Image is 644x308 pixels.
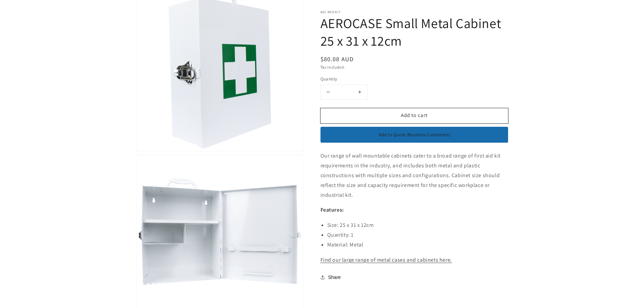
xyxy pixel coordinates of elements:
a: Find our large range of metal cases and cabinets here. [320,256,452,263]
p: AGI MedKit [320,10,508,14]
div: Tax included. [320,64,508,71]
span: Add to cart [401,112,428,118]
label: Quantity [320,76,446,82]
p: Our range of wall mountable cabinets cater to a broad range of first aid kit requirements in the ... [320,151,508,200]
li: Size: 25 x 31 x 12cm [327,220,508,230]
li: Material: Metal [327,240,508,250]
h1: AEROCASE Small Metal Cabinet 25 x 31 x 12cm [320,14,508,49]
button: Add to cart [320,108,508,123]
button: Add to Quote (Business Customers) [320,127,508,143]
span: $80.08 AUD [320,55,354,63]
button: Share [320,273,343,281]
strong: Features: [320,206,344,213]
li: Quantity: 1 [327,230,508,240]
